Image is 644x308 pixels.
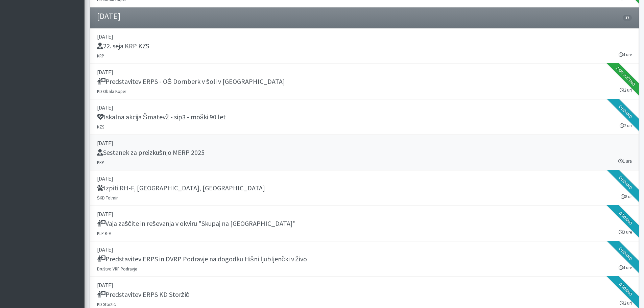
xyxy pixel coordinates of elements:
[623,15,631,21] span: 17
[97,68,632,76] p: [DATE]
[90,28,639,64] a: [DATE] 22. seja KRP KZS KRP 4 ure
[618,158,632,164] small: 1 ura
[97,103,632,112] p: [DATE]
[97,124,104,129] small: KZS
[97,195,119,200] small: ŠKD Tolmin
[97,255,307,263] h5: Predstavitev ERPS in DVRP Podravje na dogodku Hišni ljubljenčki v živo
[90,241,639,277] a: [DATE] Predstavitev ERPS in DVRP Podravje na dogodku Hišni ljubljenčki v živo Društvo VRP Podravj...
[90,206,639,241] a: [DATE] Vaja zaščite in reševanja v okviru "Skupaj na [GEOGRAPHIC_DATA]" KLP K-9 3 ure Oddano
[97,266,137,271] small: Društvo VRP Podravje
[97,281,632,289] p: [DATE]
[90,64,639,99] a: [DATE] Predstavitev ERPS - OŠ Dornberk v šoli v [GEOGRAPHIC_DATA] KD Obala Koper 2 uri Zaključeno
[97,245,632,254] p: [DATE]
[97,32,632,41] p: [DATE]
[97,184,265,192] h5: Izpiti RH-F, [GEOGRAPHIC_DATA], [GEOGRAPHIC_DATA]
[97,42,149,50] h5: 22. seja KRP KZS
[97,89,126,94] small: KD Obala Koper
[97,77,285,86] h5: Predstavitev ERPS - OŠ Dornberk v šoli v [GEOGRAPHIC_DATA]
[97,148,205,157] h5: Sestanek za preizkušnjo MERP 2025
[90,99,639,135] a: [DATE] Iskalna akcija Šmatevž - sip3 - moški 90 let KZS 2 uri Oddano
[97,290,189,299] h5: Predstavitev ERPS KD Storžič
[90,170,639,206] a: [DATE] Izpiti RH-F, [GEOGRAPHIC_DATA], [GEOGRAPHIC_DATA] ŠKD Tolmin 8 ur Oddano
[90,135,639,170] a: [DATE] Sestanek za preizkušnjo MERP 2025 KRP 1 ura
[97,53,104,58] small: KRP
[97,160,104,165] small: KRP
[97,219,296,228] h5: Vaja zaščite in reševanja v okviru "Skupaj na [GEOGRAPHIC_DATA]"
[97,302,116,307] small: KD Storžič
[97,113,226,121] h5: Iskalna akcija Šmatevž - sip3 - moški 90 let
[97,11,120,21] h4: [DATE]
[619,51,632,58] small: 4 ure
[97,174,632,183] p: [DATE]
[97,139,632,147] p: [DATE]
[97,210,632,218] p: [DATE]
[97,231,111,236] small: KLP K-9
